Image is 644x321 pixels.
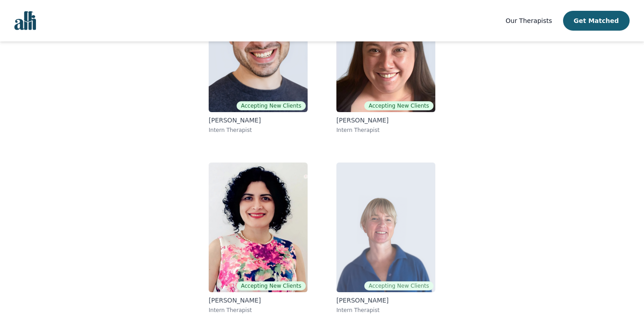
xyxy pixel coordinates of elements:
[505,17,552,24] span: Our Therapists
[209,307,308,314] p: Intern Therapist
[209,296,308,305] p: [PERSON_NAME]
[364,101,434,110] span: Accepting New Clients
[209,116,308,125] p: [PERSON_NAME]
[201,155,315,321] a: Ghazaleh BozorgAccepting New Clients[PERSON_NAME]Intern Therapist
[336,116,435,125] p: [PERSON_NAME]
[505,15,552,26] a: Our Therapists
[336,163,435,292] img: Heather Barker
[237,101,306,110] span: Accepting New Clients
[563,11,630,31] button: Get Matched
[336,307,435,314] p: Intern Therapist
[336,296,435,305] p: [PERSON_NAME]
[209,163,308,292] img: Ghazaleh Bozorg
[209,127,308,134] p: Intern Therapist
[336,127,435,134] p: Intern Therapist
[364,281,434,290] span: Accepting New Clients
[329,155,443,321] a: Heather BarkerAccepting New Clients[PERSON_NAME]Intern Therapist
[14,11,36,30] img: alli logo
[237,281,306,290] span: Accepting New Clients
